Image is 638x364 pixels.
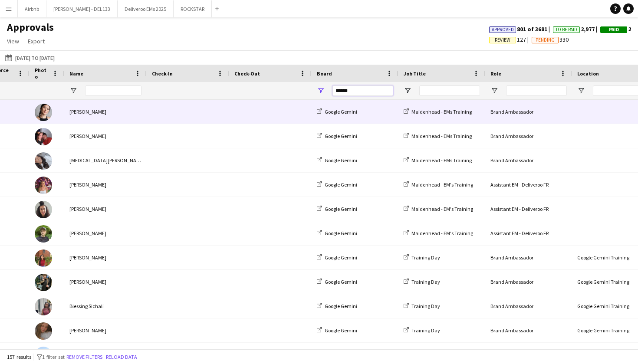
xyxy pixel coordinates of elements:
span: 801 of 3681 [489,25,553,33]
input: Board Filter Input [332,85,393,96]
span: 1 filter set [42,354,65,360]
span: Maidenhead - EM's Training [411,230,473,236]
span: Review [495,37,510,43]
a: Maidenhead - EMs Training [404,157,472,164]
span: Paid [609,27,619,33]
span: 2,977 [553,25,600,33]
button: Airbnb [18,0,46,17]
img: Yasmin Kurt [35,152,52,170]
div: Brand Ambassador [485,124,572,148]
input: Job Title Filter Input [419,85,480,96]
a: View [3,36,23,47]
span: 330 [532,36,569,43]
span: Role [490,70,501,77]
button: [PERSON_NAME] - DEL133 [46,0,118,17]
button: Deliveroo EMs 2025 [118,0,174,17]
a: Google Gemini [317,254,357,261]
span: Google Gemini [325,157,357,164]
img: Tim Dayman [35,225,52,243]
span: Export [28,37,45,45]
button: [DATE] to [DATE] [3,52,56,63]
a: Maidenhead - EMs Training [404,133,472,139]
span: Google Gemini [325,254,357,261]
img: Emmanuel Marcial [35,128,52,145]
span: Job Title [404,70,426,77]
span: Maidenhead - EMs Training [411,133,472,139]
img: Shivani Das [35,249,52,267]
div: Assistant EM - Deliveroo FR [485,173,572,197]
div: Brand Ambassador [485,246,572,269]
div: [PERSON_NAME] [64,124,147,148]
div: [PERSON_NAME] [64,173,147,197]
img: Mia Jumpp [35,201,52,218]
a: Training Day [404,254,440,261]
a: Maidenhead - EM's Training [404,230,473,236]
input: Role Filter Input [506,85,567,96]
a: Google Gemini [317,206,357,212]
button: Reload data [104,352,139,362]
span: Name [69,70,83,77]
button: Open Filter Menu [69,87,77,95]
span: Google Gemini [325,230,357,236]
button: Open Filter Menu [490,87,498,95]
div: Assistant EM - Deliveroo FR [485,197,572,221]
div: [PERSON_NAME] [64,246,147,269]
span: Check-Out [234,70,260,77]
span: Google Gemini [325,206,357,212]
input: Name Filter Input [85,85,141,96]
a: Export [24,36,48,47]
span: Maidenhead - EM's Training [411,206,473,212]
span: Google Gemini [325,181,357,188]
button: Remove filters [65,352,104,362]
a: Google Gemini [317,157,357,164]
a: Google Gemini [317,230,357,236]
span: 2 [600,25,631,33]
span: Photo [35,67,49,80]
span: Training Day [411,254,440,261]
div: Brand Ambassador [485,148,572,172]
span: View [7,37,19,45]
span: Google Gemini [325,133,357,139]
div: Assistant EM - Deliveroo FR [485,221,572,245]
img: Kimberley Rice [35,177,52,194]
span: To Be Paid [556,27,577,33]
span: 127 [489,36,532,43]
span: Board [317,70,332,77]
button: Open Filter Menu [404,87,411,95]
span: Check-In [152,70,173,77]
a: Maidenhead - EM's Training [404,206,473,212]
button: Open Filter Menu [577,87,585,95]
span: Maidenhead - EMs Training [411,157,472,164]
button: ROCKSTAR [174,0,212,17]
div: [PERSON_NAME] [64,197,147,221]
a: Google Gemini [317,133,357,139]
button: Open Filter Menu [317,87,325,95]
span: Approved [492,27,514,33]
span: Maidenhead - EM's Training [411,181,473,188]
div: [MEDICAL_DATA][PERSON_NAME] [64,148,147,172]
span: Pending [536,37,555,43]
div: [PERSON_NAME] [64,221,147,245]
a: Google Gemini [317,181,357,188]
span: Location [577,70,599,77]
a: Maidenhead - EM's Training [404,181,473,188]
